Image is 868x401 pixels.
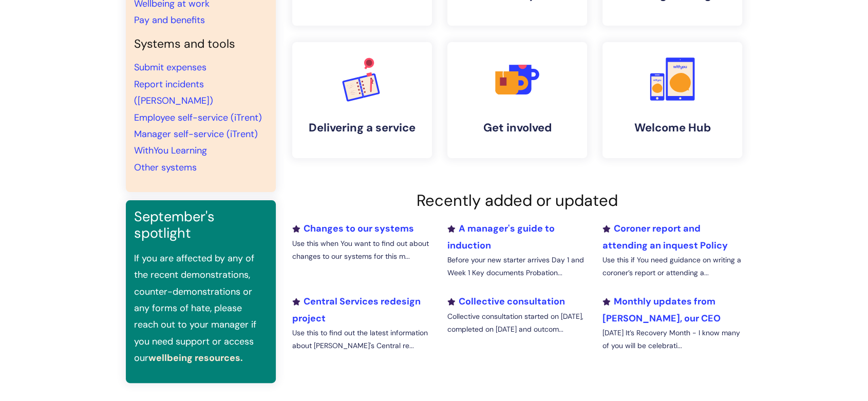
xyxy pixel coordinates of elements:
p: Collective consultation started on [DATE], completed on [DATE] and outcom... [447,310,587,336]
a: WithYou Learning [134,144,207,157]
h4: Welcome Hub [611,121,734,135]
a: Employee self-service (iTrent) [134,111,262,124]
a: Central Services redesign project [292,295,421,324]
a: Coroner report and attending an inquest Policy [602,222,728,251]
a: Monthly updates from [PERSON_NAME], our CEO [602,295,721,324]
p: Before your new starter arrives Day 1 and Week 1 Key documents Probation... [447,254,587,279]
a: Pay and benefits [134,14,205,26]
a: Submit expenses [134,61,206,73]
a: wellbeing resources. [148,352,243,364]
a: Welcome Hub [602,42,742,158]
a: Manager self-service (iTrent) [134,128,258,140]
h4: Systems and tools [134,37,268,51]
a: A manager's guide to induction [447,222,555,251]
a: Delivering a service [292,42,432,158]
p: [DATE] It’s Recovery Month - I know many of you will be celebrati... [602,327,742,352]
a: Collective consultation [447,295,565,308]
p: If you are affected by any of the recent demonstrations, counter-demonstrations or any forms of h... [134,250,268,367]
a: Get involved [447,42,587,158]
p: Use this if You need guidance on writing a coroner’s report or attending a... [602,254,742,279]
h4: Get involved [456,121,579,135]
a: Changes to our systems [292,222,414,235]
h2: Recently added or updated [292,191,742,210]
a: Report incidents ([PERSON_NAME]) [134,78,213,107]
h4: Delivering a service [300,121,424,135]
a: Other systems [134,161,197,174]
h3: September's spotlight [134,208,268,242]
p: Use this when You want to find out about changes to our systems for this m... [292,237,432,263]
p: Use this to find out the latest information about [PERSON_NAME]'s Central re... [292,327,432,352]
